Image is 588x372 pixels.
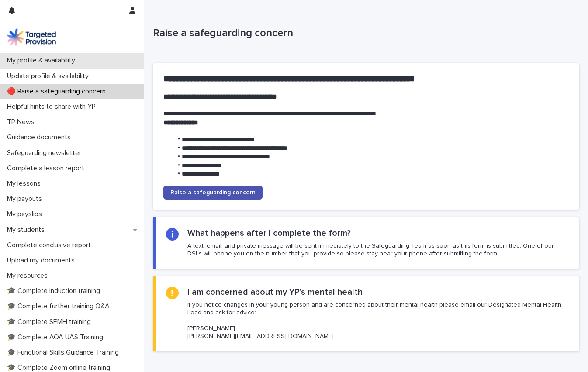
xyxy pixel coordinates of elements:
span: Raise a safeguarding concern [170,189,256,196]
p: My profile & availability [3,56,82,65]
p: Complete a lesson report [3,164,91,172]
h2: I am concerned about my YP's mental health [187,287,363,297]
p: 🎓 Functional Skills Guidance Training [3,348,126,357]
p: Safeguarding newsletter [3,149,88,157]
p: Upload my documents [3,256,82,265]
p: 🎓 Complete induction training [3,287,107,295]
p: My payouts [3,195,49,203]
p: 🎓 Complete SEMH training [3,318,98,326]
p: My students [3,226,52,234]
p: Complete conclusive report [3,241,98,249]
a: Raise a safeguarding concern [163,186,263,200]
p: If you notice changes in your young person and are concerned about their mental health please ema... [187,301,568,341]
img: M5nRWzHhSzIhMunXDL62 [7,28,56,46]
p: Raise a safeguarding concern [153,27,576,40]
p: Update profile & availability [3,72,96,80]
p: Guidance documents [3,133,78,141]
p: My payslips [3,210,49,218]
p: 🎓 Complete Zoom online training [3,364,117,372]
p: Helpful hints to share with YP [3,103,103,111]
p: 🔴 Raise a safeguarding concern [3,87,113,96]
p: 🎓 Complete AQA UAS Training [3,333,110,341]
p: TP News [3,118,42,126]
p: My lessons [3,179,48,188]
p: 🎓 Complete further training Q&A [3,302,117,310]
h2: What happens after I complete the form? [187,228,351,238]
p: My resources [3,272,55,280]
p: A text, email, and private message will be sent immediately to the Safeguarding Team as soon as t... [187,242,568,258]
